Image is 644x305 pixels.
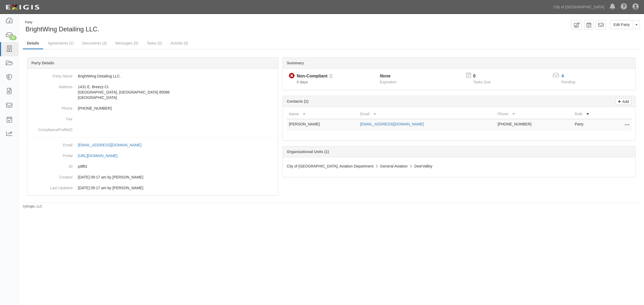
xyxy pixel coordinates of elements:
span: Expiration [380,80,397,84]
th: Role [573,109,610,119]
dd: p9fft3 [30,161,276,172]
td: [PHONE_NUMBER] [495,119,572,131]
div: Non-Compliant [297,73,328,79]
th: Email [358,109,495,119]
dt: ComplianceProfileID [30,124,72,132]
dt: Portal [30,150,72,158]
p: 0 [473,73,497,79]
a: [EMAIL_ADDRESS][DOMAIN_NAME] [360,122,424,126]
td: Party [573,119,610,131]
a: Agreements (1) [44,38,78,49]
td: [PERSON_NAME] [287,119,358,131]
i: Non-Compliant [289,73,295,79]
div: 25 [9,35,17,40]
i: None [380,74,391,78]
b: Organizational Units (1) [287,150,329,154]
b: Summary [287,61,304,65]
dt: Fax [30,114,72,122]
span: Since 09/08/2025 [297,80,308,84]
img: logo-5460c22ac91f19d4615b14bd174203de0afe785f0fc80cf4dbbc73dc1793850b.png [4,2,41,12]
a: Details [23,38,43,49]
b: Contacts (1) [287,99,309,103]
span: General Aviation [380,164,408,168]
span: Pending [561,80,575,84]
i: Pending Review [330,75,332,78]
i: Help Center - Complianz [621,4,627,10]
a: Activity (0) [167,38,192,49]
dd: BrightWing Detailing LLC. [30,71,276,81]
a: City of [GEOGRAPHIC_DATA] [551,2,607,12]
small: by [23,204,42,209]
th: Name [287,109,358,119]
p: Add [621,98,629,105]
dt: ID [30,161,72,169]
span: City of [GEOGRAPHIC_DATA], Aviation Department [287,164,374,168]
a: [EMAIL_ADDRESS][DOMAIN_NAME] [78,143,147,147]
div: [EMAIL_ADDRESS][DOMAIN_NAME] [78,142,141,148]
a: Documents (4) [78,38,111,49]
a: [URL][DOMAIN_NAME] [78,154,123,158]
a: 4 [561,74,564,78]
dd: [PHONE_NUMBER] [30,103,276,114]
a: Edit Party [610,20,633,29]
dd: 09/08/2025 09:17 am by Kim Siebert [30,172,276,183]
span: Tasks Due [473,80,491,84]
a: Messages (0) [111,38,142,49]
a: Exigis, LLC [26,204,42,208]
dt: Party Name [30,71,72,79]
a: Tasks (0) [143,38,166,49]
dd: 1431 E. Breezy Ct. [GEOGRAPHIC_DATA], [GEOGRAPHIC_DATA] 85086 [GEOGRAPHIC_DATA] [30,81,276,103]
dt: Last Updated [30,183,72,191]
div: Party [25,20,99,25]
dt: Phone [30,103,72,111]
dd: 09/08/2025 09:17 am by Kim Siebert [30,183,276,193]
span: BrightWing Detailing LLC. [25,25,99,33]
dt: Created [30,172,72,180]
a: Add [616,98,631,105]
dt: Email [30,140,72,148]
th: Phone [495,109,572,119]
span: DeerValley [414,164,432,168]
b: Party Details [31,61,54,65]
div: BrightWing Detailing LLC. [23,20,327,34]
dt: Address [30,81,72,90]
